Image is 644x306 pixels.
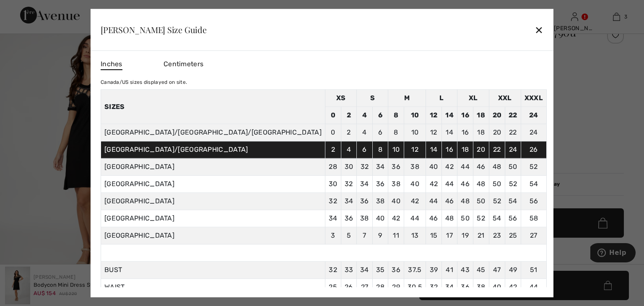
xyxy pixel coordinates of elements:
td: 44 [441,176,457,193]
td: 14 [441,124,457,141]
td: 54 [489,210,505,227]
td: 40 [388,193,404,210]
td: 28 [325,158,341,176]
td: 12 [404,141,426,158]
td: 42 [404,193,426,210]
td: 10 [388,141,404,158]
td: 44 [457,158,473,176]
td: 40 [426,158,442,176]
td: XL [457,90,489,107]
td: 6 [357,141,373,158]
td: 42 [426,176,442,193]
td: 0 [325,107,341,124]
td: 46 [473,158,489,176]
span: 51 [530,266,538,274]
span: 40 [493,283,501,291]
td: 52 [473,210,489,227]
td: 16 [441,141,457,158]
td: 46 [426,210,442,227]
span: 29 [392,283,400,291]
span: 27 [361,283,369,291]
span: 49 [509,266,517,274]
td: 11 [388,227,404,244]
td: S [357,90,388,107]
span: 44 [530,283,538,291]
span: 33 [345,266,353,274]
td: 19 [457,227,473,244]
td: 46 [441,193,457,210]
td: 2 [341,107,357,124]
span: 32 [430,283,438,291]
td: XXL [489,90,521,107]
td: 48 [441,210,457,227]
div: [PERSON_NAME] Size Guide [101,26,207,34]
td: 26 [521,141,546,158]
td: 6 [372,124,388,141]
td: 48 [489,158,505,176]
td: 13 [404,227,426,244]
td: 12 [426,124,442,141]
td: 10 [404,107,426,124]
td: 42 [441,158,457,176]
span: 32 [329,266,337,274]
td: 34 [341,193,357,210]
div: Canada/US sizes displayed on site. [101,78,547,86]
td: 16 [457,124,473,141]
span: 26 [345,283,353,291]
span: 28 [376,283,384,291]
td: 21 [473,227,489,244]
td: WAIST [101,279,325,296]
td: 4 [357,124,373,141]
td: 54 [505,193,521,210]
td: [GEOGRAPHIC_DATA]/[GEOGRAPHIC_DATA]/[GEOGRAPHIC_DATA] [101,124,325,141]
td: XS [325,90,356,107]
span: 41 [446,266,453,274]
td: 36 [341,210,357,227]
td: 42 [388,210,404,227]
td: 32 [341,176,357,193]
td: 22 [505,124,521,141]
td: 34 [372,158,388,176]
td: 50 [489,176,505,193]
td: [GEOGRAPHIC_DATA] [101,227,325,244]
span: 45 [477,266,486,274]
td: 34 [325,210,341,227]
td: 24 [521,124,546,141]
td: 20 [489,124,505,141]
td: 18 [473,107,489,124]
td: 48 [457,193,473,210]
td: 24 [521,107,546,124]
td: 2 [341,124,357,141]
span: 35 [376,266,385,274]
td: 14 [426,141,442,158]
td: 24 [505,141,521,158]
td: 38 [357,210,373,227]
td: 0 [325,124,341,141]
td: 50 [457,210,473,227]
td: [GEOGRAPHIC_DATA] [101,158,325,176]
span: 38 [477,283,486,291]
td: 32 [357,158,373,176]
td: 38 [388,176,404,193]
td: 20 [489,107,505,124]
td: 30 [325,176,341,193]
td: 16 [457,107,473,124]
td: 56 [505,210,521,227]
span: 30.5 [408,283,422,291]
td: 18 [473,124,489,141]
td: 38 [372,193,388,210]
td: 25 [505,227,521,244]
td: 50 [505,158,521,176]
td: 36 [388,158,404,176]
td: 5 [341,227,357,244]
td: 52 [489,193,505,210]
td: 30 [341,158,357,176]
td: 18 [457,141,473,158]
td: 27 [521,227,546,244]
td: 20 [473,141,489,158]
span: 34 [445,283,454,291]
td: 12 [426,107,442,124]
td: 6 [372,107,388,124]
span: Help [19,6,36,13]
td: [GEOGRAPHIC_DATA]/[GEOGRAPHIC_DATA] [101,141,325,158]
